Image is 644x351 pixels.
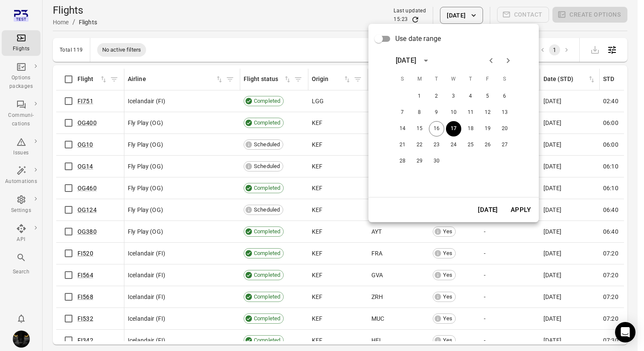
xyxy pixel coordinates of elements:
span: Friday [480,71,495,88]
button: 29 [412,154,427,169]
button: 1 [412,89,427,104]
button: 18 [463,121,478,136]
button: 25 [463,137,478,153]
span: Use date range [395,34,441,44]
button: Previous month [483,52,500,69]
button: calendar view is open, switch to year view [419,53,433,68]
button: 19 [480,121,495,136]
button: 9 [429,105,444,120]
button: 11 [463,105,478,120]
span: Sunday [395,71,410,88]
button: 20 [497,121,512,136]
button: 28 [395,154,410,169]
button: 23 [429,137,444,153]
button: 12 [480,105,495,120]
span: Tuesday [429,71,444,88]
button: 15 [412,121,427,136]
button: 16 [429,121,444,136]
button: 5 [480,89,495,104]
span: Thursday [463,71,478,88]
button: 21 [395,137,410,153]
button: 22 [412,137,427,153]
button: 14 [395,121,410,136]
button: 4 [463,89,478,104]
div: [DATE] [396,55,416,66]
span: Wednesday [446,71,461,88]
button: 7 [395,105,410,120]
button: 17 [446,121,461,136]
button: 2 [429,89,444,104]
button: 27 [497,137,512,153]
button: 10 [446,105,461,120]
button: 24 [446,137,461,153]
button: 30 [429,154,444,169]
button: 8 [412,105,427,120]
div: Open Intercom Messenger [615,322,635,342]
span: Saturday [497,71,512,88]
button: 3 [446,89,461,104]
button: Apply [506,201,535,219]
button: Next month [500,52,517,69]
span: Monday [412,71,427,88]
button: 26 [480,137,495,153]
button: 13 [497,105,512,120]
button: 6 [497,89,512,104]
button: [DATE] [473,201,503,219]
